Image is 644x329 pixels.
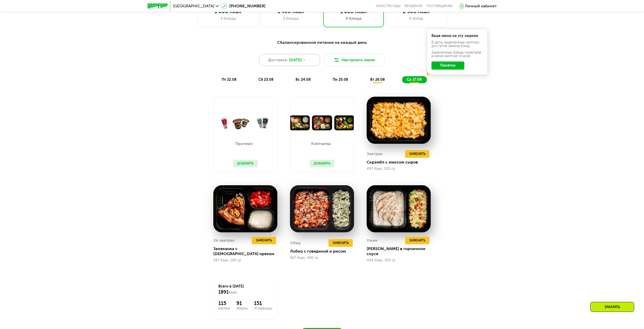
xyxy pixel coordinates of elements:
div: Всего в [DATE] [218,284,272,295]
div: 3 блюда [266,15,316,22]
div: 6 блюд [391,15,441,22]
a: Вендинги [405,4,422,8]
button: Добавить [310,160,334,167]
div: Жиры [236,306,248,310]
span: пт 22.08 [222,77,237,82]
div: Обед [290,239,301,247]
div: 387 Ккал, 190 гр [213,258,277,262]
button: Заменить [405,237,429,244]
div: 567 Ккал, 460 гр [290,256,354,260]
button: Заменить [328,239,353,247]
span: [DATE] [289,57,302,63]
span: Доставка: [268,57,288,63]
div: Скрэмбл с миксом сыров [367,160,435,165]
div: [PERSON_NAME] в горчичном соусе [367,246,435,256]
button: Заменить [405,150,429,158]
p: Клетчатка [310,142,332,146]
span: сб 23.08 [258,77,274,82]
div: 91 [236,300,248,306]
div: 151 [254,300,272,306]
div: Личный кабинет [465,3,497,9]
span: вт 26.08 [370,77,385,82]
span: Заменить [409,151,425,156]
button: Понятно [431,61,464,70]
div: Лобио с говядиной и рисом [290,249,358,254]
span: вс 24.08 [296,77,311,82]
div: 493 Ккал, 320 гр [367,167,431,171]
div: 444 Ккал, 320 гр [367,258,431,262]
div: 4 блюда [328,15,379,22]
a: [PHONE_NUMBER] [221,3,265,9]
button: Заменить [252,237,276,244]
span: Заменить [256,238,272,243]
span: [GEOGRAPHIC_DATA] [173,4,214,8]
button: Настроить меню [324,54,385,66]
div: Заказать [590,302,634,312]
div: Запеканка с [DEMOGRAPHIC_DATA] орехом [213,246,281,256]
div: Завтрак [367,150,383,158]
div: 3 блюда [203,15,253,22]
span: Заменить [333,240,349,245]
div: 2й завтрак [213,237,235,244]
span: 1891 [218,289,228,295]
div: Белки [218,306,230,310]
div: Углеводы [254,306,272,310]
span: пн 25.08 [333,77,348,82]
span: ср 27.08 [407,77,422,82]
p: Протеин [233,142,255,146]
span: Ккал [228,290,237,295]
div: В даты, выделенные желтым, доступна замена блюд. [431,41,483,48]
div: Ваше меню на эту неделю [431,34,483,38]
div: 115 [218,300,230,306]
button: Добавить [233,160,258,167]
div: поставщикам [426,4,452,8]
a: Качество еды [376,4,401,8]
span: Заменить [409,238,425,243]
div: Заменённые блюда пометили в меню жёлтой точкой. [431,51,483,58]
div: Ужин [367,237,378,244]
div: Сбалансированное питание на каждый день [172,39,472,46]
